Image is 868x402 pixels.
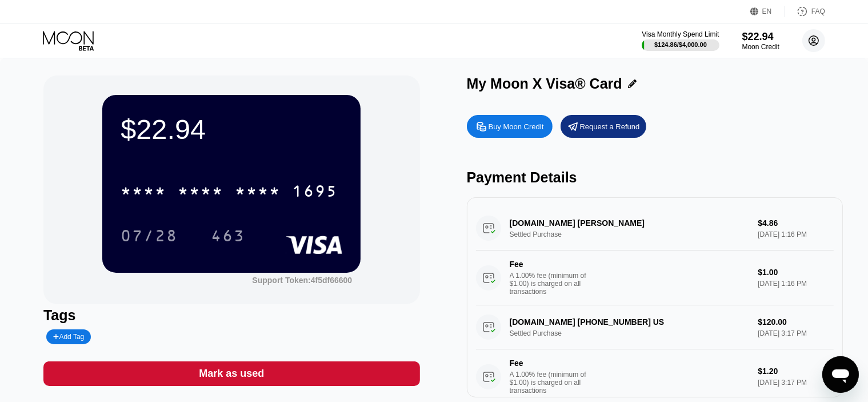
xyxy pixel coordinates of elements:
[758,280,834,288] div: [DATE] 1:16 PM
[580,122,640,132] div: Request a Refund
[510,371,595,395] div: A 1.00% fee (minimum of $1.00) is charged on all transactions
[467,115,553,138] div: Buy Moon Credit
[121,228,178,246] div: 07/28
[642,30,719,51] div: Visa Monthly Spend Limit$124.86/$4,000.00
[292,184,338,202] div: 1695
[510,359,590,368] div: Fee
[489,122,544,132] div: Buy Moon Credit
[742,43,779,51] div: Moon Credit
[121,113,342,145] div: $22.94
[202,221,254,250] div: 463
[252,276,352,285] div: Support Token: 4f5df66600
[822,356,859,393] iframe: Mesajlaşma penceresini başlatma düğmesi
[758,379,834,387] div: [DATE] 3:17 PM
[46,329,91,344] div: Add Tag
[742,31,779,51] div: $22.94Moon Credit
[642,30,719,38] div: Visa Monthly Spend Limit
[654,41,707,48] div: $124.86 / $4,000.00
[758,268,834,277] div: $1.00
[758,367,834,376] div: $1.20
[467,169,843,186] div: Payment Details
[199,367,264,380] div: Mark as used
[112,221,186,250] div: 07/28
[811,7,825,15] div: FAQ
[561,115,646,138] div: Request a Refund
[510,272,595,296] div: A 1.00% fee (minimum of $1.00) is charged on all transactions
[43,361,420,386] div: Mark as used
[785,6,825,17] div: FAQ
[211,228,245,246] div: 463
[510,260,590,269] div: Fee
[476,250,834,305] div: FeeA 1.00% fee (minimum of $1.00) is charged on all transactions$1.00[DATE] 1:16 PM
[742,31,779,43] div: $22.94
[762,7,772,15] div: EN
[53,333,84,341] div: Add Tag
[43,307,420,324] div: Tags
[750,6,785,17] div: EN
[252,276,352,285] div: Support Token:4f5df66600
[467,75,622,92] div: My Moon X Visa® Card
